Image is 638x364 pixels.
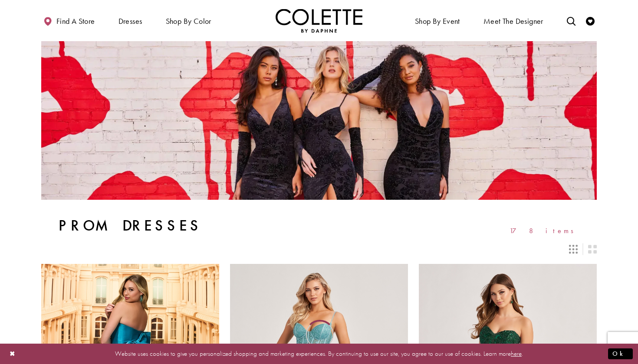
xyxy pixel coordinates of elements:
[481,9,546,32] a: Meet the designer
[415,17,460,26] span: Shop By Event
[510,227,579,234] span: 178 items
[59,217,202,234] h1: Prom Dresses
[36,240,602,259] div: Layout Controls
[5,346,20,361] button: Close Dialog
[413,9,462,32] span: Shop By Event
[116,9,145,32] span: Dresses
[164,9,214,32] span: Shop by color
[166,17,211,26] span: Shop by color
[511,349,522,358] a: here
[569,245,578,253] span: Switch layout to 3 columns
[584,9,597,32] a: Check Wishlist
[483,17,543,26] span: Meet the designer
[118,17,142,26] span: Dresses
[41,9,97,32] a: Find a store
[565,9,578,32] a: Toggle search
[276,9,362,32] img: Colette by Daphne
[588,245,597,253] span: Switch layout to 2 columns
[276,9,362,32] a: Visit Home Page
[56,17,95,26] span: Find a store
[608,348,633,359] button: Submit Dialog
[62,348,576,360] p: Website uses cookies to give you personalized shopping and marketing experiences. By continuing t...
